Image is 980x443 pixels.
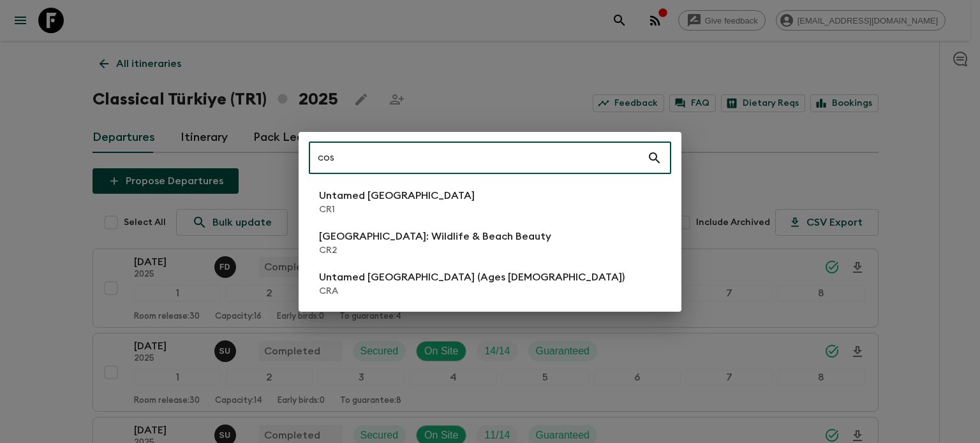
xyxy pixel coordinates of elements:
[319,229,551,244] p: [GEOGRAPHIC_DATA]: Wildlife & Beach Beauty
[319,244,551,257] p: CR2
[319,285,625,298] p: CRA
[319,188,475,203] p: Untamed [GEOGRAPHIC_DATA]
[319,270,625,285] p: Untamed [GEOGRAPHIC_DATA] (Ages [DEMOGRAPHIC_DATA])
[319,203,475,216] p: CR1
[309,140,647,176] input: Search adventures...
